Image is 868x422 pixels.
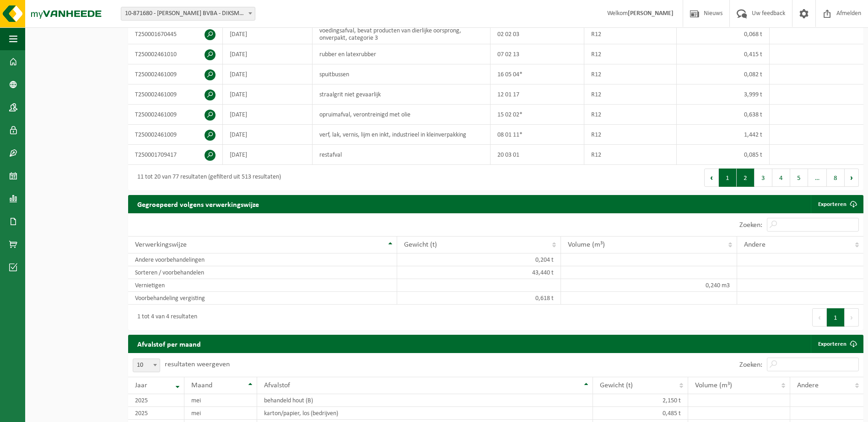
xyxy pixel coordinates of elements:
button: Next [845,308,859,327]
td: 20 03 01 [491,145,584,165]
td: spuitbussen [313,64,491,84]
td: 0,240 m3 [561,279,738,292]
span: 10 [133,359,160,372]
span: Volume (m³) [695,382,732,389]
strong: [PERSON_NAME] [628,10,674,17]
td: 43,440 t [397,266,561,279]
span: Maand [191,382,212,389]
td: restafval [313,145,491,165]
a: Exporteren [811,335,863,353]
td: mei [184,407,257,420]
td: T250002461009 [128,105,223,125]
td: 1,442 t [677,125,770,145]
span: 10-871680 - VANDEZANDE BVBA - DIKSMUIDE [121,7,255,21]
label: resultaten weergeven [165,361,230,368]
td: 0,082 t [677,64,770,84]
td: [DATE] [223,145,313,165]
td: 0,415 t [677,44,770,64]
button: 5 [790,169,808,187]
span: Afvalstof [264,382,290,389]
td: opruimafval, verontreinigd met olie [313,105,491,125]
a: Exporteren [811,195,863,213]
td: Sorteren / voorbehandelen [128,266,397,279]
td: T250002461010 [128,44,223,64]
label: Zoeken: [739,222,762,229]
span: Jaar [135,382,147,389]
button: 3 [755,169,772,187]
td: 0,485 t [593,407,688,420]
td: straalgrit niet gevaarlijk [313,84,491,105]
td: 12 01 17 [491,84,584,105]
td: [DATE] [223,84,313,105]
button: Previous [704,169,719,187]
div: 1 tot 4 van 4 resultaten [133,309,197,326]
td: T250002461009 [128,84,223,105]
span: … [808,169,827,187]
button: Previous [812,308,827,327]
button: 8 [827,169,845,187]
button: 4 [772,169,790,187]
td: 0,638 t [677,105,770,125]
td: T250001670445 [128,24,223,44]
td: T250002461009 [128,64,223,84]
td: 0,204 t [397,253,561,266]
td: 07 02 13 [491,44,584,64]
td: [DATE] [223,64,313,84]
td: voedingsafval, bevat producten van dierlijke oorsprong, onverpakt, categorie 3 [313,24,491,44]
td: T250002461009 [128,125,223,145]
td: 02 02 03 [491,24,584,44]
td: R12 [584,24,677,44]
td: behandeld hout (B) [257,394,593,407]
td: [DATE] [223,44,313,64]
td: [DATE] [223,105,313,125]
td: 0,618 t [397,292,561,305]
td: 2025 [128,394,184,407]
button: 1 [719,169,737,187]
td: R12 [584,105,677,125]
td: [DATE] [223,24,313,44]
td: 15 02 02* [491,105,584,125]
span: 10-871680 - VANDEZANDE BVBA - DIKSMUIDE [121,7,255,20]
td: Andere voorbehandelingen [128,253,397,266]
span: Andere [797,382,819,389]
td: 16 05 04* [491,64,584,84]
td: 08 01 11* [491,125,584,145]
td: 0,085 t [677,145,770,165]
td: rubber en latexrubber [313,44,491,64]
button: 1 [827,308,845,327]
td: T250001709417 [128,145,223,165]
div: 11 tot 20 van 77 resultaten (gefilterd uit 513 resultaten) [133,169,281,186]
td: karton/papier, los (bedrijven) [257,407,593,420]
span: Andere [744,241,766,248]
td: 2,150 t [593,394,688,407]
td: 0,068 t [677,24,770,44]
td: 2025 [128,407,184,420]
td: R12 [584,145,677,165]
td: verf, lak, vernis, lijm en inkt, industrieel in kleinverpakking [313,125,491,145]
td: Vernietigen [128,279,397,292]
span: Volume (m³) [568,241,605,248]
span: 10 [133,359,160,372]
button: 2 [737,169,755,187]
h2: Gegroepeerd volgens verwerkingswijze [128,195,268,213]
td: 3,999 t [677,84,770,105]
td: R12 [584,44,677,64]
button: Next [845,169,859,187]
td: Voorbehandeling vergisting [128,292,397,305]
span: Gewicht (t) [404,241,437,248]
span: Gewicht (t) [600,382,633,389]
td: R12 [584,84,677,105]
span: Verwerkingswijze [135,241,187,248]
td: [DATE] [223,125,313,145]
td: R12 [584,125,677,145]
label: Zoeken: [739,361,762,369]
td: mei [184,394,257,407]
h2: Afvalstof per maand [128,335,210,353]
td: R12 [584,64,677,84]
